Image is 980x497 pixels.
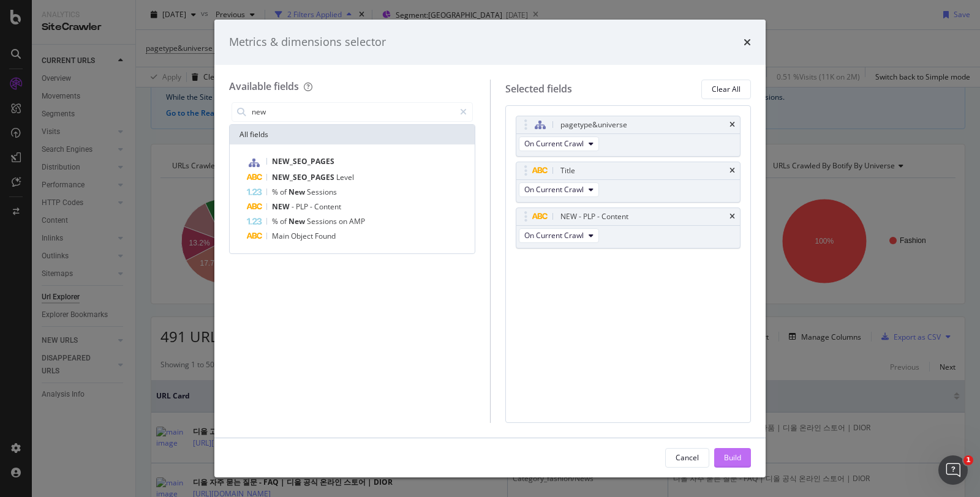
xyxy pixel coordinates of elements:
[938,455,968,485] iframe: Intercom live chat
[272,187,280,197] span: %
[724,452,741,463] div: Build
[560,119,627,131] div: pagetype&universe
[251,103,454,121] input: Search by field name
[665,448,709,468] button: Cancel
[310,201,314,212] span: -
[336,172,354,182] span: Level
[729,167,735,174] div: times
[291,231,315,241] span: Object
[272,216,280,226] span: %
[339,216,349,226] span: on
[288,187,307,197] span: New
[296,201,310,212] span: PLP
[744,34,751,50] div: times
[524,230,584,241] span: On Current Crawl
[272,201,292,212] span: NEW
[292,201,296,212] span: -
[315,231,336,241] span: Found
[349,216,365,226] span: AMP
[280,187,288,197] span: of
[729,213,735,220] div: times
[307,216,339,226] span: Sessions
[729,121,735,129] div: times
[524,184,584,195] span: On Current Crawl
[307,187,337,197] span: Sessions
[505,82,572,96] div: Selected fields
[560,165,575,177] div: Title
[519,228,599,243] button: On Current Crawl
[560,211,628,223] div: NEW - PLP - Content
[214,20,766,477] div: modal
[963,455,973,465] span: 1
[676,452,699,463] div: Cancel
[524,138,584,149] span: On Current Crawl
[712,84,741,94] div: Clear All
[714,448,751,468] button: Build
[701,80,751,99] button: Clear All
[516,207,741,248] div: NEW - PLP - ContenttimesOn Current Crawl
[230,125,475,144] div: All fields
[229,34,386,50] div: Metrics & dimensions selector
[314,201,341,212] span: Content
[229,80,299,93] div: Available fields
[272,172,336,182] span: NEW_SEO_PAGES
[516,116,741,157] div: pagetype&universetimesOn Current Crawl
[516,162,741,203] div: TitletimesOn Current Crawl
[280,216,288,226] span: of
[519,182,599,197] button: On Current Crawl
[272,231,291,241] span: Main
[272,156,334,166] span: NEW_SEO_PAGES
[288,216,307,226] span: New
[519,136,599,151] button: On Current Crawl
